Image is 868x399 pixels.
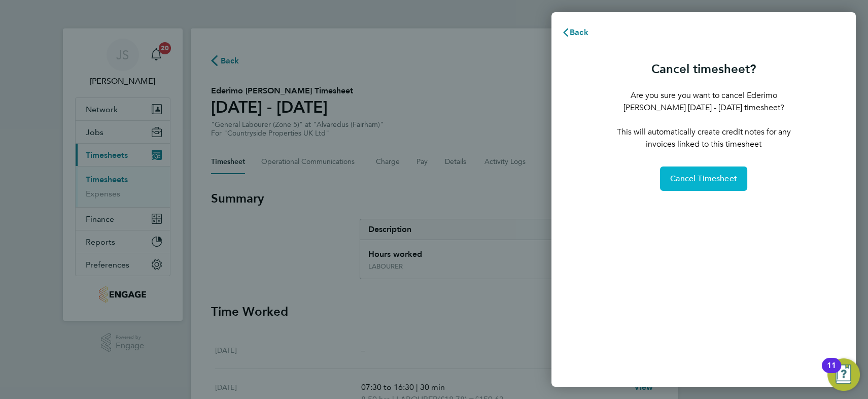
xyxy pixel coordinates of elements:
[827,358,860,391] button: Open Resource Center, 11 new notifications
[660,167,747,191] button: Cancel Timesheet
[827,365,836,379] div: 11
[670,174,737,184] span: Cancel Timesheet
[570,27,588,37] span: Back
[614,89,793,114] p: Are you sure you want to cancel Ederimo [PERSON_NAME] [DATE] - [DATE] timesheet?
[614,126,793,150] p: This will automatically create credit notes for any invoices linked to this timesheet
[614,61,793,77] h3: Cancel timesheet?
[551,22,599,43] button: Back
